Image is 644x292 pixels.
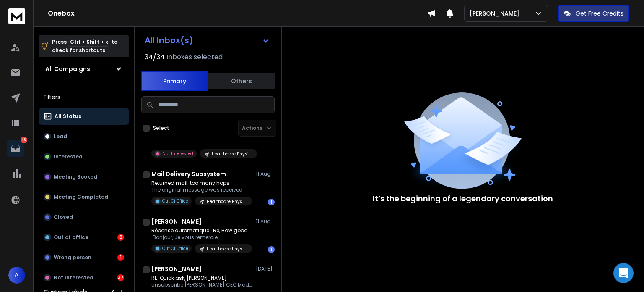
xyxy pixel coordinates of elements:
button: Others [208,72,275,90]
button: Not Interested37 [39,269,129,286]
button: Primary [141,71,208,91]
h1: Mail Delivery Subsystem [151,170,226,178]
h3: Inboxes selected [166,52,223,62]
button: All Status [39,108,129,125]
button: Meeting Completed [39,189,129,205]
div: 1 [268,199,275,205]
div: 8 [117,234,124,241]
button: Get Free Credits [558,5,629,22]
p: 11 Aug [256,171,275,177]
p: Out of office [54,234,88,241]
p: 46 [21,137,27,143]
span: Ctrl + Shift + k [69,37,109,47]
button: Lead [39,128,129,145]
p: Returned mail: too many hops [151,180,252,187]
img: logo [8,8,25,24]
p: 11 Aug [256,218,275,225]
p: Interested [54,153,83,160]
a: 46 [7,140,24,157]
div: 37 [117,274,124,281]
h1: Onebox [48,8,427,18]
h1: [PERSON_NAME] [151,265,202,273]
p: Not Interested [54,274,93,281]
p: Lead [54,133,67,140]
p: Wrong person [54,254,91,261]
p: RE: Quick ask, [PERSON_NAME] [151,275,252,281]
p: Healthcare Physicians Lists [207,198,247,205]
p: Press to check for shortcuts. [52,38,117,55]
p: [PERSON_NAME] [470,9,523,18]
button: Wrong person1 [39,249,129,266]
button: Interested [39,148,129,165]
button: All Campaigns [39,61,129,77]
p: Closed [54,214,73,221]
p: All Status [55,113,81,120]
span: 34 / 34 [145,52,165,62]
button: A [8,267,25,284]
p: Out Of Office [162,245,188,252]
p: Réponse automatique : Re, How good [151,227,252,234]
p: Healthcare Physicians Lists [212,151,252,157]
p: The original message was received [151,187,252,193]
p: Not Interested [162,150,193,157]
button: All Inbox(s) [138,32,276,49]
h1: All Campaigns [45,65,90,73]
h1: [PERSON_NAME] [151,217,202,226]
p: Bonjour, Je vous remercie [151,234,252,241]
p: Meeting Completed [54,194,108,200]
button: Out of office8 [39,229,129,246]
p: Meeting Booked [54,174,97,180]
div: 1 [268,246,275,253]
p: It’s the beginning of a legendary conversation [373,193,553,205]
p: [DATE] [256,266,275,272]
h3: Filters [39,91,129,103]
label: Select [153,125,169,132]
button: Closed [39,209,129,226]
div: 1 [117,254,124,261]
h1: All Inbox(s) [145,36,193,45]
p: Get Free Credits [576,9,623,18]
p: Out Of Office [162,198,188,204]
p: unsubscribe [PERSON_NAME] CEO Modern [151,281,252,288]
button: Meeting Booked [39,168,129,185]
p: Healthcare Physicians Lists [207,246,247,252]
div: Open Intercom Messenger [613,263,634,283]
